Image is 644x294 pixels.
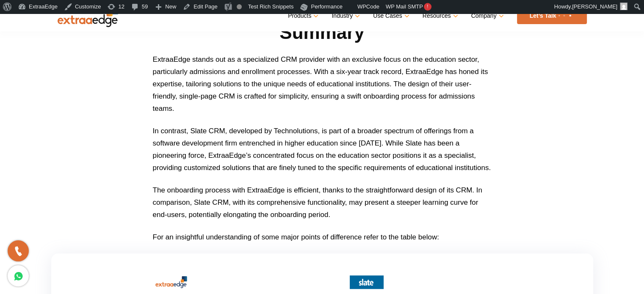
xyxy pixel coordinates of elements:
a: Company [471,10,502,22]
a: Industry [332,10,358,22]
a: Use Cases [373,10,407,22]
span: For an insightful understanding of some major points of difference refer to the table below: [153,233,439,241]
a: Resources [423,10,456,22]
a: Products [288,10,317,22]
span: ! [424,3,431,11]
span: ExtraaEdge stands out as a specialized CRM provider with an exclusive focus on the education sect... [153,55,488,113]
span: In contrast, Slate CRM, developed by Technolutions, is part of a broader spectrum of offerings fr... [153,127,491,172]
span: [PERSON_NAME] [572,3,617,10]
div: Summary [153,20,492,53]
a: Let’s Talk [517,8,587,24]
span: The onboarding process with ExtraaEdge is efficient, thanks to the straightforward design of its ... [153,186,482,219]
